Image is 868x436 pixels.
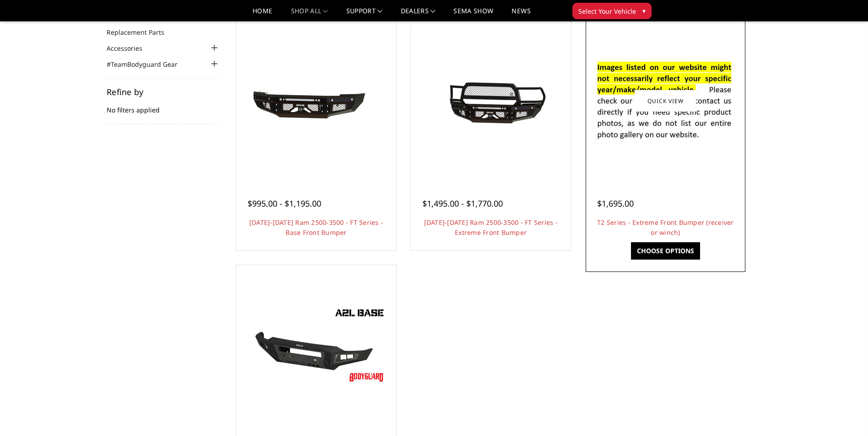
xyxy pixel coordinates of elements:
[238,267,394,423] a: A2L Series - Base Front Bumper (Non Winch) A2L Series - Base Front Bumper (Non Winch)
[453,8,493,21] a: SEMA Show
[597,198,634,209] span: $1,695.00
[291,8,328,21] a: shop all
[422,198,503,209] span: $1,495.00 - $1,770.00
[401,8,436,21] a: Dealers
[578,6,636,16] span: Select Your Vehicle
[642,6,646,16] span: ▾
[249,218,383,237] a: [DATE]-[DATE] Ram 2500-3500 - FT Series - Base Front Bumper
[512,8,530,21] a: News
[597,218,734,237] a: T2 Series - Extreme Front Bumper (receiver or winch)
[424,218,558,237] a: [DATE]-[DATE] Ram 2500-3500 - FT Series - Extreme Front Bumper
[107,27,176,37] a: Replacement Parts
[635,90,696,112] a: Quick view
[248,198,321,209] span: $995.00 - $1,195.00
[107,88,220,124] div: No filters applied
[346,8,383,21] a: Support
[253,8,272,21] a: Home
[631,242,700,260] a: Choose Options
[822,392,868,436] iframe: Chat Widget
[107,43,154,53] a: Accessories
[107,59,189,69] a: #TeamBodyguard Gear
[588,23,744,179] a: T2 Series - Extreme Front Bumper (receiver or winch) T2 Series - Extreme Front Bumper (receiver o...
[107,88,220,96] h5: Refine by
[413,23,569,179] a: 2010-2018 Ram 2500-3500 - FT Series - Extreme Front Bumper 2010-2018 Ram 2500-3500 - FT Series - ...
[238,23,394,179] a: 2010-2018 Ram 2500-3500 - FT Series - Base Front Bumper 2010-2018 Ram 2500-3500 - FT Series - Bas...
[572,3,652,19] button: Select Your Vehicle
[592,51,739,151] img: T2 Series - Extreme Front Bumper (receiver or winch)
